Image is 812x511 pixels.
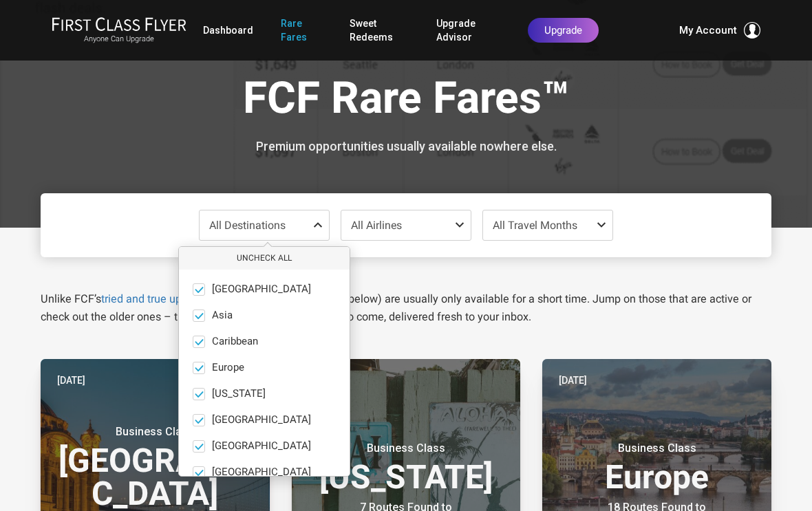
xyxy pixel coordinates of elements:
span: Caribbean [212,336,258,348]
h3: [GEOGRAPHIC_DATA] [57,425,253,510]
span: All Airlines [351,219,402,232]
h3: [US_STATE] [308,442,504,494]
time: [DATE] [57,373,85,388]
span: [GEOGRAPHIC_DATA] [212,440,311,453]
button: My Account [679,22,760,39]
span: Asia [212,309,233,322]
a: Sweet Redeems [350,11,409,50]
h3: Europe [559,442,755,494]
small: Business Class [320,442,492,455]
span: [GEOGRAPHIC_DATA] [212,466,311,479]
span: All Travel Months [493,219,577,232]
button: Uncheck All [179,247,350,270]
span: [GEOGRAPHIC_DATA] [212,414,311,426]
small: Business Class [571,442,743,455]
a: Upgrade [528,18,599,43]
h3: Premium opportunities usually available nowhere else. [51,140,761,153]
time: [DATE] [559,373,587,388]
span: [US_STATE] [212,388,266,400]
span: Europe [212,362,244,374]
a: First Class FlyerAnyone Can Upgrade [52,17,186,44]
a: Rare Fares [281,11,322,50]
span: [GEOGRAPHIC_DATA] [212,283,311,296]
span: My Account [679,22,737,39]
a: Dashboard [203,18,253,43]
small: Business Class [69,425,241,439]
img: First Class Flyer [52,17,186,31]
a: tried and true upgrade strategies [101,292,261,305]
p: Unlike FCF’s , our Daily Alerts (below) are usually only available for a short time. Jump on thos... [41,290,771,326]
a: Upgrade Advisor [436,11,500,50]
span: All Destinations [209,219,286,232]
small: Anyone Can Upgrade [52,34,186,44]
h1: FCF Rare Fares™ [51,74,761,127]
